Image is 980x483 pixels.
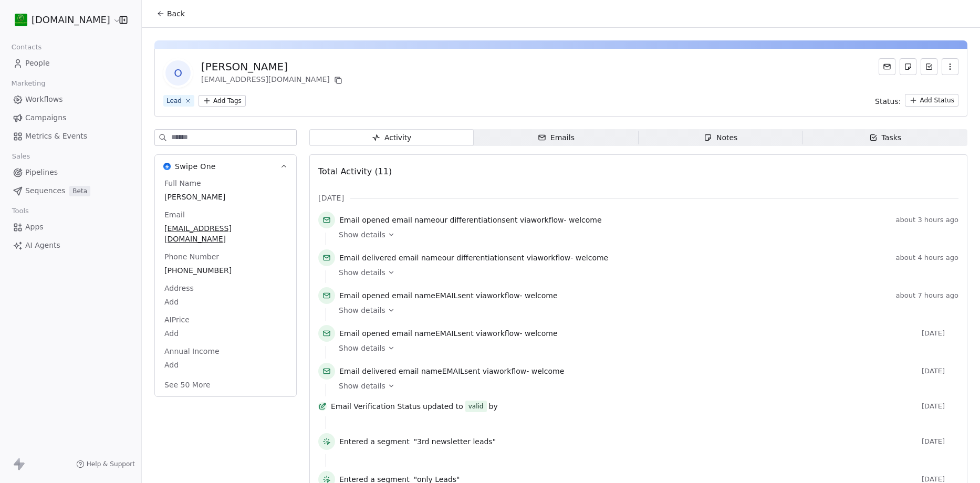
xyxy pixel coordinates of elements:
[339,267,385,278] span: Show details
[199,95,246,107] button: Add Tags
[87,460,135,468] span: Help & Support
[162,283,196,293] span: Address
[7,39,46,55] span: Contacts
[8,218,133,236] a: Apps
[25,222,44,233] span: Apps
[339,229,385,240] span: Show details
[162,251,221,262] span: Phone Number
[339,343,385,353] span: Show details
[442,254,508,262] span: our differentiation
[318,166,392,176] span: Total Activity (11)
[905,94,958,107] button: Add Status
[896,291,958,300] span: about 7 hours ago
[162,209,187,220] span: Email
[922,437,958,446] span: [DATE]
[339,253,608,263] span: email name sent via workflow -
[25,185,65,196] span: Sequences
[339,305,385,316] span: Show details
[435,329,457,338] span: EMAIL
[339,216,390,224] span: Email opened
[339,305,951,316] a: Show details
[339,215,602,225] span: email name sent via workflow -
[869,132,902,143] div: Tasks
[8,109,133,127] a: Campaigns
[8,164,133,181] a: Pipelines
[569,216,601,224] span: welcome
[7,76,50,91] span: Marketing
[442,367,464,375] span: EMAIL
[339,254,396,262] span: Email delivered
[896,254,958,262] span: about 4 hours ago
[158,375,217,394] button: See 50 More
[896,216,958,224] span: about 3 hours ago
[339,343,951,353] a: Show details
[339,366,564,376] span: email name sent via workflow -
[525,291,557,300] span: welcome
[201,59,345,74] div: [PERSON_NAME]
[489,401,498,412] span: by
[531,367,564,375] span: welcome
[7,149,35,164] span: Sales
[468,401,484,412] div: valid
[166,96,182,106] div: Lead
[339,229,951,240] a: Show details
[331,401,421,412] span: Email Verification Status
[163,163,171,170] img: Swipe One
[339,367,396,375] span: Email delivered
[155,155,296,178] button: Swipe OneSwipe One
[7,203,33,219] span: Tools
[704,132,737,143] div: Notes
[339,267,951,278] a: Show details
[164,223,287,244] span: [EMAIL_ADDRESS][DOMAIN_NAME]
[162,346,222,356] span: Annual Income
[525,329,557,338] span: welcome
[576,254,608,262] span: welcome
[164,328,287,339] span: Add
[164,297,287,307] span: Add
[339,381,385,391] span: Show details
[150,4,191,23] button: Back
[318,193,344,203] span: [DATE]
[8,237,133,254] a: AI Agents
[8,91,133,108] a: Workflows
[25,58,50,69] span: People
[414,436,496,447] span: "3rd newsletter leads"
[13,11,112,29] button: [DOMAIN_NAME]
[25,94,63,105] span: Workflows
[435,291,457,300] span: EMAIL
[25,167,58,178] span: Pipelines
[25,131,87,142] span: Metrics & Events
[538,132,575,143] div: Emails
[8,128,133,145] a: Metrics & Events
[76,460,135,468] a: Help & Support
[162,314,192,325] span: AIPrice
[339,328,558,339] span: email name sent via workflow -
[165,60,191,86] span: O
[162,178,203,188] span: Full Name
[167,8,185,19] span: Back
[922,367,958,375] span: [DATE]
[435,216,502,224] span: our differentiation
[423,401,463,412] span: updated to
[922,402,958,411] span: [DATE]
[164,360,287,370] span: Add
[155,178,296,396] div: Swipe OneSwipe One
[339,329,390,338] span: Email opened
[164,265,287,276] span: [PHONE_NUMBER]
[32,13,110,27] span: [DOMAIN_NAME]
[8,182,133,199] a: SequencesBeta
[15,14,27,26] img: 439216937_921727863089572_7037892552807592703_n%20(1).jpg
[25,240,60,251] span: AI Agents
[175,161,216,172] span: Swipe One
[875,96,901,107] span: Status:
[922,329,958,338] span: [DATE]
[339,381,951,391] a: Show details
[69,186,90,196] span: Beta
[8,55,133,72] a: People
[25,112,66,123] span: Campaigns
[339,291,390,300] span: Email opened
[164,192,287,202] span: [PERSON_NAME]
[339,290,558,301] span: email name sent via workflow -
[339,436,410,447] span: Entered a segment
[201,74,345,87] div: [EMAIL_ADDRESS][DOMAIN_NAME]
